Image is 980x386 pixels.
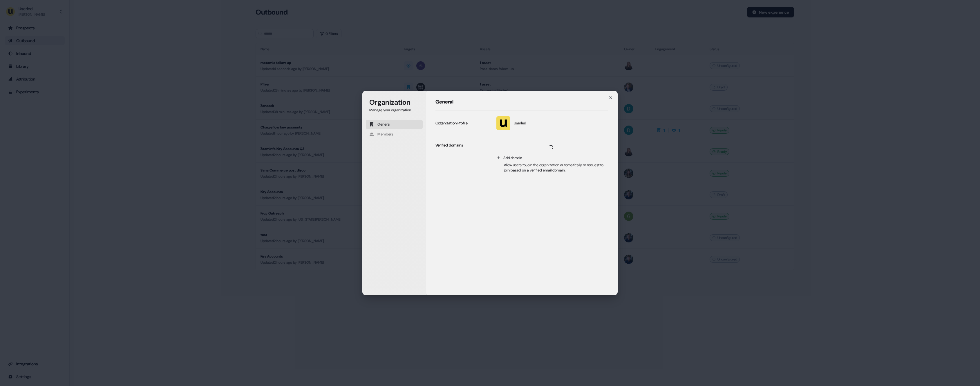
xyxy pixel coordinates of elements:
[366,120,423,129] button: General
[493,162,608,173] p: Allow users to join the organization automatically or request to join based on a verified email d...
[514,121,526,126] span: Userled
[503,156,522,160] span: Add domain
[369,108,419,113] p: Manage your organization.
[366,130,423,139] button: Members
[493,153,608,162] button: Add domain
[369,98,419,107] h1: Organization
[377,132,393,137] span: Members
[377,122,390,127] span: General
[496,116,510,130] img: Userled
[435,121,468,126] p: Organization Profile
[435,99,608,106] h1: General
[435,143,463,148] p: Verified domains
